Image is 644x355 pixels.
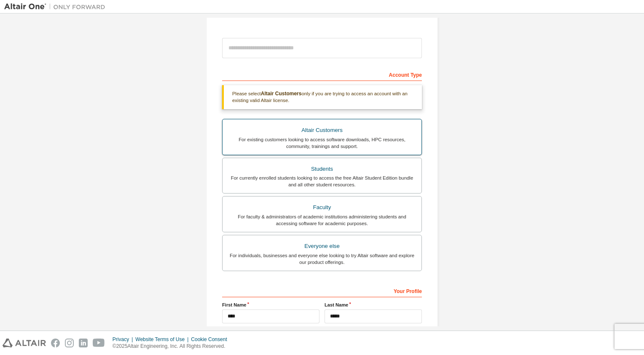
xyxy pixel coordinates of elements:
[228,124,416,136] div: Altair Customers
[65,339,74,347] img: instagram.svg
[228,240,416,252] div: Everyone else
[222,67,422,81] div: Account Type
[228,136,416,150] div: For existing customers looking to access software downloads, HPC resources, community, trainings ...
[113,343,232,350] p: © 2025 Altair Engineering, Inc. All Rights Reserved.
[113,336,135,343] div: Privacy
[228,175,416,188] div: For currently enrolled students looking to access the free Altair Student Edition bundle and all ...
[228,213,416,227] div: For faculty & administrators of academic institutions administering students and accessing softwa...
[222,301,319,308] label: First Name
[4,3,110,11] img: Altair One
[79,339,88,347] img: linkedin.svg
[3,339,46,347] img: altair_logo.svg
[222,284,422,297] div: Your Profile
[93,339,105,347] img: youtube.svg
[51,339,60,347] img: facebook.svg
[191,336,232,343] div: Cookie Consent
[228,202,416,213] div: Faculty
[261,91,302,97] b: Altair Customers
[228,163,416,175] div: Students
[135,336,191,343] div: Website Terms of Use
[222,85,422,109] div: Please select only if you are trying to access an account with an existing valid Altair license.
[325,301,422,308] label: Last Name
[228,252,416,266] div: For individuals, businesses and everyone else looking to try Altair software and explore our prod...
